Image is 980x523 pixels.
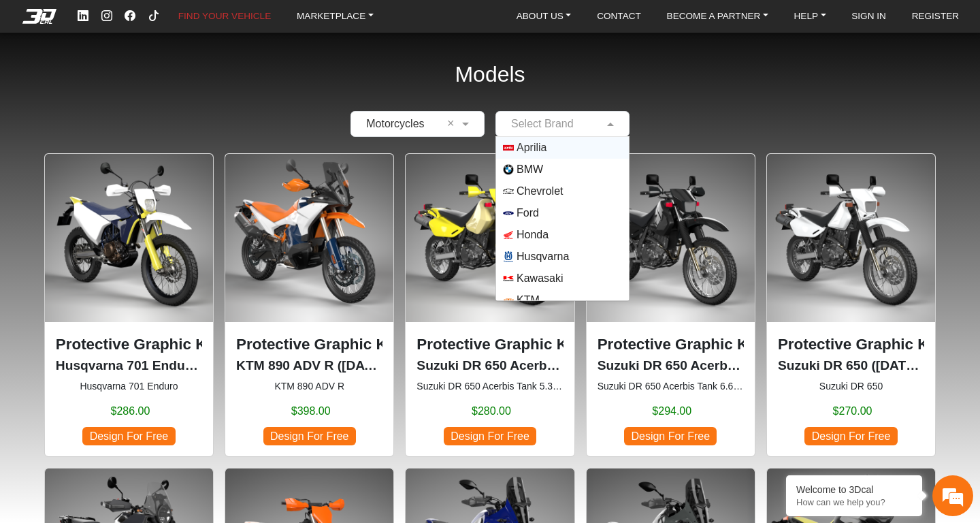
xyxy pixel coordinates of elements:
div: Suzuki DR 650 [766,153,936,457]
span: Design For Free [624,427,717,445]
a: REGISTER [906,7,965,26]
h2: Models [455,44,525,106]
p: Protective Graphic Kit [56,333,202,356]
p: Protective Graphic Kit [416,333,563,356]
div: Chat with us now [91,72,249,89]
p: Suzuki DR 650 Acerbis Tank 5.3 Gl (1996-2024) [416,356,563,376]
div: Navigation go back [15,70,35,91]
a: HELP [789,7,832,26]
a: MARKETPLACE [291,7,379,26]
img: KTM [503,295,514,306]
p: Suzuki DR 650 Acerbis Tank 6.6 Gl (1996-2024) [598,356,744,376]
img: BMW [503,164,514,175]
span: KTM [517,292,540,308]
img: Ford [503,208,514,219]
a: BECOME A PARTNER [661,7,774,26]
div: Suzuki DR 650 Acerbis Tank 5.3 Gl [405,153,574,457]
span: Aprilia [517,140,546,156]
div: FAQs [91,402,176,445]
small: Husqvarna 701 Enduro [56,379,202,394]
span: Husqvarna [517,249,569,265]
textarea: Type your message and hit 'Enter' [7,355,259,402]
ng-dropdown-panel: Options List [495,136,630,301]
span: BMW [517,161,543,178]
div: Minimize live chat window [223,7,256,39]
img: DR 650Acerbis Tank 6.6 Gl1996-2024 [587,154,755,322]
p: Protective Graphic Kit [598,333,744,356]
span: $270.00 [833,403,872,419]
span: $286.00 [111,403,150,419]
img: 890 ADV R null2023-2025 [225,154,393,322]
a: FIND YOUR VEHICLE [173,7,276,26]
span: $398.00 [291,403,331,419]
a: CONTACT [591,7,647,26]
small: Suzuki DR 650 Acerbis Tank 6.6 Gl [598,379,744,394]
span: Design For Free [444,427,536,445]
p: Husqvarna 701 Enduro (2016-2024) [56,356,202,376]
img: Honda [503,229,514,240]
p: Suzuki DR 650 (1996-2024) [778,356,924,376]
small: KTM 890 ADV R [236,379,382,394]
span: $280.00 [472,403,511,419]
span: Design For Free [263,427,356,445]
p: KTM 890 ADV R (2023-2025) [236,356,382,376]
span: Chevrolet [517,183,563,200]
span: Design For Free [82,427,175,445]
a: SIGN IN [846,7,892,26]
p: Protective Graphic Kit [236,333,382,356]
span: We're online! [79,160,188,289]
img: DR 6501996-2024 [767,154,935,322]
img: 701 Enduronull2016-2024 [45,154,213,322]
span: Design For Free [804,427,897,445]
div: KTM 890 ADV R [225,153,394,457]
a: ABOUT US [511,7,577,26]
img: Chevrolet [503,186,514,197]
div: Welcome to 3Dcal [796,484,912,495]
img: Husqvarna [503,251,514,262]
div: Suzuki DR 650 Acerbis Tank 6.6 Gl [586,153,755,457]
span: Kawasaki [517,270,563,287]
img: DR 650Acerbis Tank 5.3 Gl1996-2024 [406,154,574,322]
span: Clean Field [447,116,459,132]
p: How can we help you? [796,497,912,507]
img: Aprilia [503,142,514,153]
small: Suzuki DR 650 [778,379,924,394]
div: Husqvarna 701 Enduro [44,153,214,457]
small: Suzuki DR 650 Acerbis Tank 5.3 Gl [416,379,563,394]
img: Kawasaki [503,273,514,284]
span: $294.00 [652,403,691,419]
span: Ford [517,205,539,221]
span: Conversation [7,426,91,436]
div: Articles [175,402,259,445]
span: Honda [517,227,549,243]
p: Protective Graphic Kit [778,333,924,356]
